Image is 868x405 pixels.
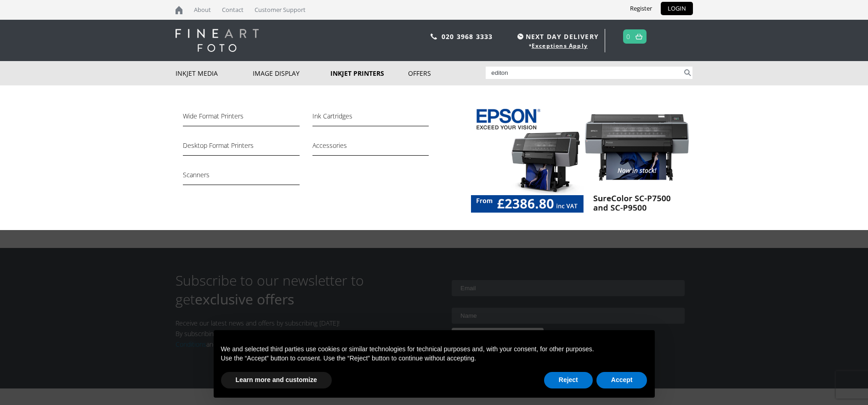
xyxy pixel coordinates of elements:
button: Search [682,67,693,79]
img: New-website_drop-down-menu_image-Printers-Epson-SC-P7500_9500.jpg [471,104,693,219]
a: Scanners [183,169,299,185]
img: phone.svg [431,34,437,39]
a: Offers [408,61,486,85]
button: Reject [544,372,593,388]
p: Use the “Accept” button to consent. Use the “Reject” button to continue without accepting. [221,354,647,363]
a: Image Display [253,61,330,85]
a: LOGIN [661,2,693,15]
a: Register [623,2,659,15]
p: We and selected third parties use cookies or similar technologies for technical purposes and, wit... [221,345,647,354]
span: NEXT DAY DELIVERY [515,31,599,42]
img: logo-white.svg [176,29,259,52]
img: basket.svg [635,34,642,39]
a: 0 [626,30,630,43]
a: Inkjet Media [176,61,253,85]
a: Exceptions Apply [532,42,588,50]
a: Wide Format Printers [183,111,299,126]
a: Inkjet Printers [330,61,408,85]
a: Ink Cartridges [312,111,429,126]
a: Desktop Format Printers [183,140,299,156]
button: Accept [596,372,647,388]
a: Accessories [312,140,429,156]
input: Search products… [486,67,682,79]
img: time.svg [517,34,523,39]
button: Learn more and customize [221,372,332,388]
a: 020 3968 3333 [442,32,493,41]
